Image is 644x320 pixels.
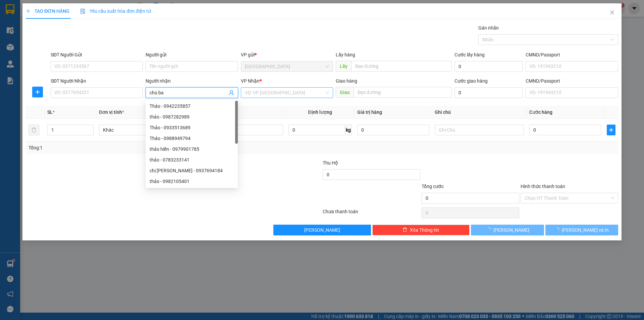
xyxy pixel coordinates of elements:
span: Lấy hàng [336,52,355,57]
span: delete [402,227,407,233]
input: 0 [357,125,429,135]
span: plus [607,127,615,133]
span: Thu Hộ [323,160,338,166]
div: thảo hiền - 0979901785 [150,145,234,153]
div: thảo - 0783233141 [146,154,238,165]
div: Thảo - 0933513689 [146,122,238,133]
span: [PERSON_NAME] [493,226,529,234]
div: Người nhận [146,77,238,85]
span: close [609,10,615,15]
img: icon [80,9,86,14]
div: VP gửi [241,51,333,58]
span: Giao [336,87,354,98]
th: Ghi chú [432,106,527,119]
span: VP Nhận [241,78,260,84]
label: Cước giao hàng [454,78,488,84]
div: SĐT Người Nhận [51,77,143,85]
button: Close [603,3,622,22]
label: Cước lấy hàng [454,52,485,57]
input: Cước giao hàng [454,87,523,98]
span: SL [47,109,53,115]
span: [PERSON_NAME] [304,226,340,234]
div: thảo - 0783233141 [150,156,234,164]
span: TẠO ĐƠN HÀNG [26,8,69,14]
input: Dọc đường [354,87,452,98]
div: thảo - 0987282989 [146,111,238,122]
div: chị [PERSON_NAME] - 0937694184 [150,167,234,174]
input: Dọc đường [351,61,452,72]
button: plus [607,125,615,135]
button: [PERSON_NAME] và In [545,225,618,235]
label: Hình thức thanh toán [521,184,565,189]
span: Định lượng [308,109,332,115]
span: [PERSON_NAME] và In [562,226,609,234]
span: loading [486,227,493,232]
span: Xóa Thông tin [410,226,439,234]
span: Khác [103,125,184,135]
span: loading [554,227,562,232]
span: plus [33,89,43,95]
span: Giá trị hàng [357,109,382,115]
div: thảo - 0982105401 [150,178,234,185]
span: Cước hàng [529,109,552,115]
button: deleteXóa Thông tin [372,225,470,235]
span: Giao hàng [336,78,357,84]
div: Thảo - 0933513689 [150,124,234,131]
div: Thảo - 0942235857 [146,101,238,111]
span: Yêu cầu xuất hóa đơn điện tử [80,8,151,14]
span: Lấy [336,61,351,72]
button: [PERSON_NAME] [273,225,371,235]
span: Đà Lạt [245,61,329,72]
span: plus [26,9,31,13]
div: Thảo - 0988949794 [146,133,238,144]
input: Cước lấy hàng [454,61,523,72]
div: CMND/Passport [526,77,618,85]
span: kg [345,125,352,135]
div: chị thảo - 0937694184 [146,165,238,176]
button: plus [32,87,43,97]
div: Thảo - 0988949794 [150,135,234,142]
span: Tổng cước [422,184,444,189]
div: SĐT Người Gửi [51,51,143,58]
div: Thảo - 0942235857 [150,102,234,110]
button: [PERSON_NAME] [471,225,544,235]
div: Người gửi [146,51,238,58]
input: Ghi Chú [435,125,524,135]
div: thảo hiền - 0979901785 [146,144,238,154]
button: delete [29,125,39,135]
input: VD: Bàn, Ghế [194,125,283,135]
span: Đơn vị tính [99,109,124,115]
div: CMND/Passport [526,51,618,58]
label: Gán nhãn [478,25,499,31]
span: user-add [229,90,234,95]
div: thảo - 0987282989 [150,113,234,121]
div: thảo - 0982105401 [146,176,238,187]
div: Chưa thanh toán [322,208,421,220]
div: Tổng: 1 [29,144,249,151]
